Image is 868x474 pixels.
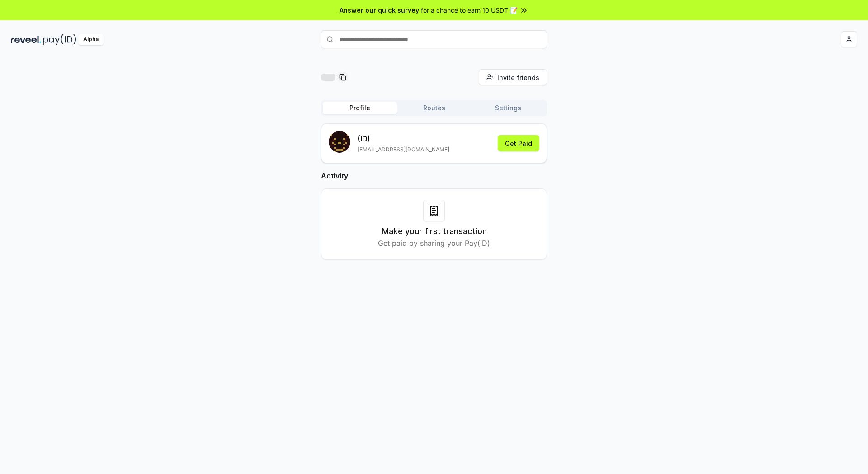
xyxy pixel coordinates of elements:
button: Profile [323,102,397,114]
span: Answer our quick survey [340,5,419,15]
h2: Activity [321,170,547,181]
h3: Make your first transaction [382,225,487,238]
img: reveel_dark [11,34,41,45]
p: Get paid by sharing your Pay(ID) [378,238,490,249]
button: Get Paid [498,135,539,151]
p: [EMAIL_ADDRESS][DOMAIN_NAME] [358,146,449,153]
button: Routes [397,102,471,114]
p: (ID) [358,133,449,144]
span: for a chance to earn 10 USDT 📝 [421,5,518,15]
img: pay_id [43,34,76,45]
button: Invite friends [479,69,547,85]
button: Settings [471,102,545,114]
span: Invite friends [497,73,539,82]
div: Alpha [78,34,104,45]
